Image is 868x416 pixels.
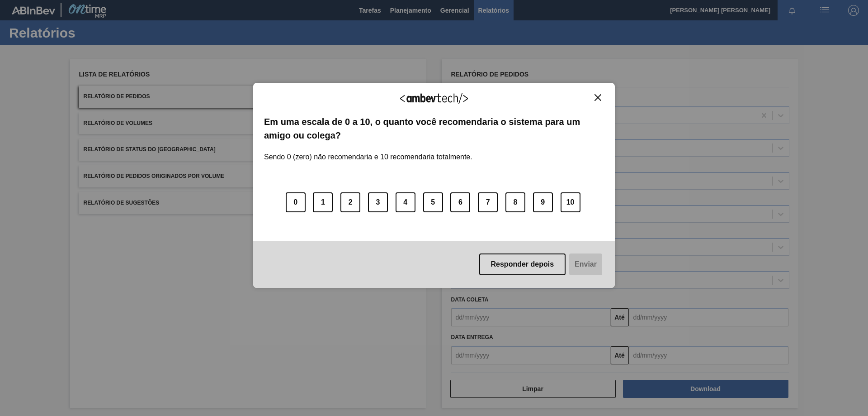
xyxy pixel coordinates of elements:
[592,94,604,101] button: Close
[313,192,333,212] button: 1
[340,192,360,212] button: 2
[561,192,580,212] button: 10
[396,192,415,212] button: 4
[368,192,388,212] button: 3
[478,192,498,212] button: 7
[423,192,443,212] button: 5
[505,192,525,212] button: 8
[479,253,566,275] button: Responder depois
[264,115,604,143] label: Em uma escala de 0 a 10, o quanto você recomendaria o sistema para um amigo ou colega?
[286,192,306,212] button: 0
[533,192,553,212] button: 9
[450,192,470,212] button: 6
[264,142,472,161] label: Sendo 0 (zero) não recomendaria e 10 recomendaria totalmente.
[594,94,601,101] img: Close
[400,93,468,104] img: Logo Ambevtech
